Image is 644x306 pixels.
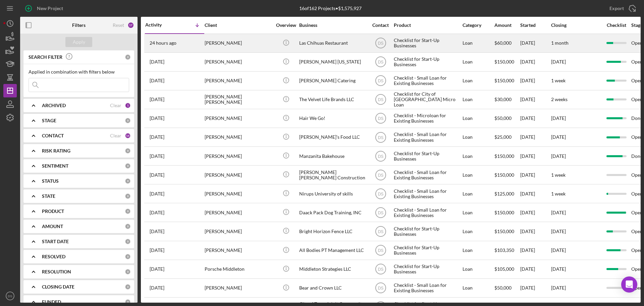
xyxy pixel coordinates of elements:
b: CLOSING DATE [42,284,74,290]
time: [DATE] [551,266,566,272]
div: [PERSON_NAME] [205,34,272,52]
time: 2 weeks [551,96,568,102]
div: [PERSON_NAME] [205,110,272,127]
b: STATE [42,193,55,199]
div: Loan [463,204,494,221]
div: 1 [125,102,131,108]
div: [PERSON_NAME] [205,222,272,240]
div: Bright Horizon Fence LLC [299,222,366,240]
div: Product [394,23,461,28]
div: $125,000 [494,185,520,203]
div: $150,000 [494,204,520,221]
div: Hair We Go! [299,110,366,127]
div: [DATE] [520,91,550,108]
div: $150,000 [494,222,520,240]
div: 0 [125,54,131,60]
div: Loan [463,72,494,90]
div: 16 [125,133,131,139]
div: Porsche Middleton [205,260,272,278]
div: [PERSON_NAME] [205,242,272,259]
div: Nirups University of skills [299,185,366,203]
text: DS [378,135,383,140]
div: 16 of 162 Projects • $1,575,927 [299,6,362,11]
time: [DATE] [551,153,566,159]
time: 2025-07-28 18:46 [150,59,164,64]
div: [PERSON_NAME] [205,53,272,71]
div: 0 [125,178,131,184]
div: Checklist - Small Loan for Existing Businesses [394,279,461,297]
time: 2025-07-28 17:39 [150,78,164,83]
time: [DATE] [551,115,566,121]
div: [DATE] [520,204,550,221]
time: 2025-07-16 23:11 [150,154,164,159]
b: SEARCH FILTER [29,54,62,60]
div: Loan [463,147,494,165]
button: Export [603,2,641,15]
b: PRODUCT [42,209,64,214]
div: [DATE] [520,34,550,52]
div: Bear and Crown LLC [299,279,366,297]
b: Filters [72,23,86,28]
div: [PERSON_NAME] [205,166,272,184]
div: Manzanita Bakehouse [299,147,366,165]
text: DS [378,154,383,159]
b: START DATE [42,239,69,244]
div: $150,000 [494,72,520,90]
b: CONTACT [42,133,64,138]
time: [DATE] [551,247,566,253]
b: ARCHIVED [42,103,66,108]
div: $150,000 [494,166,520,184]
div: New Project [37,2,63,15]
time: 2025-07-15 20:17 [150,172,164,178]
div: Checklist - Small Loan for Existing Businesses [394,166,461,184]
text: DS [378,116,383,121]
text: DS [378,267,383,272]
div: $30,000 [494,91,520,108]
div: $105,000 [494,260,520,278]
div: The Velvet Life Brands LLC [299,91,366,108]
div: Loan [463,128,494,146]
div: Open Intercom Messenger [621,276,637,293]
div: Checklist for Start-Up Businesses [394,34,461,52]
div: [DATE] [520,128,550,146]
div: Loan [463,110,494,127]
div: Checklist for Start-Up Businesses [394,260,461,278]
div: [PERSON_NAME] [205,147,272,165]
div: Loan [463,34,494,52]
time: [DATE] [551,228,566,234]
button: New Project [20,2,70,15]
text: DS [8,294,12,298]
div: Loan [463,185,494,203]
time: 2025-08-19 17:07 [150,40,176,46]
time: 1 week [551,191,566,196]
div: Applied in combination with filters below [29,69,129,75]
div: [DATE] [520,72,550,90]
div: $103,350 [494,242,520,259]
time: 1 week [551,78,566,83]
div: [DATE] [520,147,550,165]
div: [PERSON_NAME] [205,185,272,203]
div: Clear [110,103,121,108]
b: RESOLVED [42,254,65,259]
div: [PERSON_NAME] [205,72,272,90]
div: Business [299,23,366,28]
div: 0 [125,118,131,124]
time: [DATE] [551,59,566,64]
b: AMOUNT [42,224,63,229]
div: 0 [125,208,131,214]
div: Loan [463,242,494,259]
div: 0 [125,193,131,199]
div: $150,000 [494,147,520,165]
time: 1 week [551,172,566,178]
time: [DATE] [551,285,566,291]
div: Clear [110,133,121,138]
div: Overview [273,23,299,28]
div: Checklist [602,23,631,28]
div: Checklist - Small Loan for Existing Businesses [394,204,461,221]
div: Checklist - Small Loan for Existing Businesses [394,128,461,146]
div: $150,000 [494,53,520,71]
div: 0 [125,269,131,275]
text: DS [378,41,383,46]
time: 2025-07-02 21:32 [150,210,164,215]
div: Amount [494,23,520,28]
